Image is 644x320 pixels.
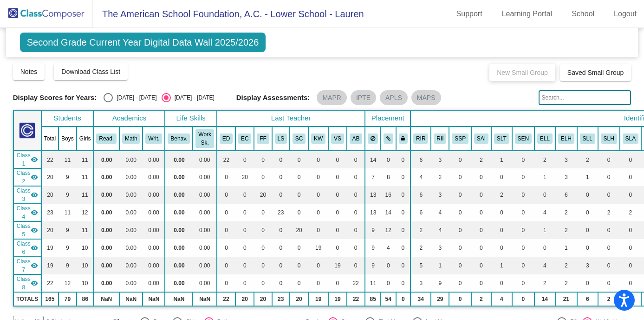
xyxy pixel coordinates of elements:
td: 12 [381,221,396,239]
td: 0 [235,204,254,221]
td: 19 [328,257,347,274]
th: Valeria Sandoval [328,127,347,151]
td: 0 [235,151,254,168]
td: 0 [347,257,365,274]
td: 20 [290,221,308,239]
td: Fernanda Fong - 2C [13,186,41,204]
td: 2 [534,151,555,168]
td: 0 [272,221,290,239]
th: English Language Learner (Low) [534,127,555,151]
input: Search... [539,90,631,105]
button: Math [122,133,140,144]
td: 0 [308,151,328,168]
th: Emma Cranley [235,127,254,151]
button: Download Class List [54,63,128,80]
td: 3 [431,239,449,257]
td: Emma Cranley - 2B [13,168,41,186]
td: 2 [471,151,491,168]
td: 14 [365,151,381,168]
th: Keep away students [365,127,381,151]
button: Notes [13,63,45,80]
td: 0.00 [193,168,216,186]
td: 1 [431,257,449,274]
a: Support [449,7,490,21]
td: 0 [449,186,471,204]
td: 0.00 [119,168,143,186]
td: 11 [77,151,94,168]
td: 9 [365,239,381,257]
mat-icon: visibility [31,173,38,181]
td: 6 [410,186,431,204]
td: 1 [534,168,555,186]
td: 0 [577,204,598,221]
th: Sharon Cannistra [290,127,308,151]
td: 0.00 [93,186,119,204]
td: 0 [290,186,308,204]
td: 0.00 [193,204,216,221]
td: 0 [534,186,555,204]
td: 11 [59,151,77,168]
th: Student Success Plan [449,127,471,151]
th: Life Skills [165,110,216,127]
th: Lisa Stewart [272,127,290,151]
td: 0 [449,151,471,168]
td: 0.00 [193,257,216,274]
td: 16 [381,186,396,204]
td: 0 [235,239,254,257]
th: Girls [77,127,94,151]
td: 13 [365,186,381,204]
td: 0 [308,168,328,186]
button: KW [311,133,325,144]
td: Lisa Stewart - 2D [13,204,41,221]
td: 6 [410,151,431,168]
button: VS [331,133,344,144]
td: 0 [512,151,534,168]
td: Kaylie Woodul - 2F [13,239,41,257]
td: 0 [449,204,471,221]
td: 0 [620,168,641,186]
button: Read. [96,133,117,144]
td: 9 [59,168,77,186]
td: 0.00 [119,239,143,257]
span: Second Grade Current Year Digital Data Wall 2025/2026 [20,33,266,52]
td: Emily Dooling - 2A [13,151,41,168]
th: Keep with students [381,127,396,151]
th: Spanish Language Learner (Advanced) [620,127,641,151]
td: 0.00 [193,186,216,204]
mat-chip: MAPR [317,90,346,105]
td: Valeria Sandoval - 2G [13,257,41,274]
td: 4 [381,239,396,257]
td: 6 [410,204,431,221]
td: 1 [534,221,555,239]
span: Class 1 [17,151,31,168]
td: 0 [328,186,347,204]
td: 0 [512,186,534,204]
th: Emily Dooling [217,127,235,151]
td: 0 [534,239,555,257]
span: Display Scores for Years: [13,93,97,102]
td: 0.00 [143,168,165,186]
th: Alexandra Baker [347,127,365,151]
button: SLT [494,133,509,144]
td: 0.00 [93,221,119,239]
th: Keep with teacher [396,127,411,151]
td: 0 [290,151,308,168]
td: 0.00 [119,221,143,239]
td: 7 [365,168,381,186]
td: 2 [491,186,512,204]
td: 11 [77,186,94,204]
td: 6 [555,186,577,204]
td: 0.00 [119,186,143,204]
span: Saved Small Group [567,69,624,76]
td: 0 [512,204,534,221]
td: 0.00 [93,204,119,221]
td: 11 [59,204,77,221]
td: 0 [598,151,620,168]
td: 1 [491,257,512,274]
button: SEN [515,133,532,144]
th: Services for Academic Inclusion [471,127,491,151]
button: Saved Small Group [560,64,631,81]
mat-icon: visibility [31,209,38,216]
td: 0 [598,168,620,186]
td: 0 [308,186,328,204]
